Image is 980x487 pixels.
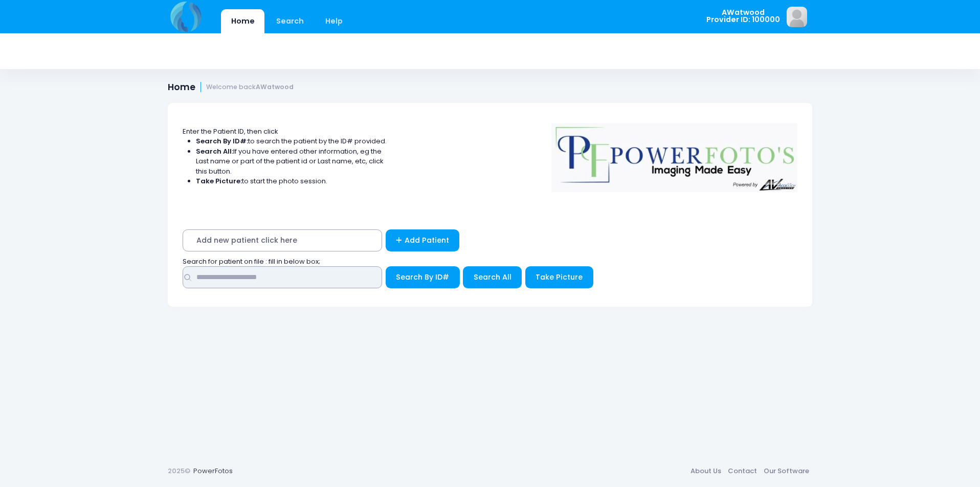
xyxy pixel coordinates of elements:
[196,176,242,186] strong: Take Picture:
[183,257,320,266] span: Search for patient on file : fill in below box;
[196,136,387,146] li: to search the patient by the ID# provided.
[474,272,511,282] span: Search All
[168,466,190,476] span: 2025©
[386,229,460,251] a: Add Patient
[386,266,460,288] button: Search By ID#
[266,9,314,33] a: Search
[256,82,294,91] strong: AWatwood
[687,462,724,480] a: About Us
[183,126,278,136] span: Enter the Patient ID, then click
[396,272,449,282] span: Search By ID#
[168,82,294,93] h1: Home
[463,266,522,288] button: Search All
[706,9,780,24] span: AWatwood Provider ID: 100000
[221,9,264,33] a: Home
[316,9,353,33] a: Help
[547,116,803,192] img: Logo
[193,466,233,476] a: PowerFotos
[760,462,812,480] a: Our Software
[183,229,382,251] span: Add new patient click here
[196,176,387,186] li: to start the photo session.
[787,7,807,27] img: image
[525,266,593,288] button: Take Picture
[196,146,387,177] li: If you have entered other information, eg the Last name or part of the patient id or Last name, e...
[724,462,760,480] a: Contact
[536,272,583,282] span: Take Picture
[196,146,233,156] strong: Search All:
[196,136,248,146] strong: Search By ID#:
[206,83,294,91] small: Welcome back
